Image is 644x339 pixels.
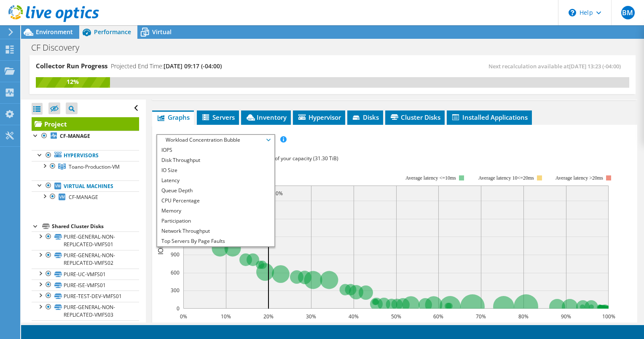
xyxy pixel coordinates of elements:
[157,165,274,175] li: IO Size
[32,280,139,291] a: PURE-ISE-VMFS01
[297,113,341,121] span: Hypervisor
[157,186,274,196] li: Queue Depth
[157,206,274,216] li: Memory
[111,62,222,71] h4: Projected End Time:
[433,313,443,320] text: 60%
[157,145,274,155] li: IOPS
[602,313,615,320] text: 100%
[69,163,120,170] span: Toano-Production-VM
[451,113,528,121] span: Installed Applications
[171,269,180,276] text: 600
[171,287,180,294] text: 300
[157,175,274,186] li: Latency
[161,135,270,145] span: Workload Concentration Bubble
[352,113,379,121] span: Disks
[177,305,180,312] text: 0
[94,28,131,36] span: Performance
[32,131,139,142] a: CF-MANAGE
[32,320,139,331] a: PURE-PDW-VMFS01
[306,313,316,320] text: 30%
[157,155,274,165] li: Disk Throughput
[32,161,139,172] a: Toano-Production-VM
[488,62,625,70] span: Next recalculation available at
[389,113,440,121] span: Cluster Disks
[245,113,287,121] span: Inventory
[32,191,139,202] a: CF-MANAGE
[152,28,172,36] span: Virtual
[561,313,571,320] text: 90%
[263,313,274,320] text: 20%
[52,221,139,231] div: Shared Cluster Disks
[32,269,139,280] a: PURE-UC-VMFS01
[180,313,187,320] text: 0%
[273,190,283,197] text: 20%
[32,302,139,320] a: PURE-GENERAL-NON-REPLICATED-VMFS03
[216,155,338,162] span: 63% of IOPS falls on 20% of your capacity (31.30 TiB)
[32,250,139,269] a: PURE-GENERAL-NON-REPLICATED-VMFS02
[69,194,98,201] span: CF-MANAGE
[157,216,274,226] li: Participation
[156,239,165,254] text: IOPS
[221,313,231,320] text: 10%
[32,117,139,131] a: Project
[201,113,235,121] span: Servers
[157,226,274,236] li: Network Throughput
[36,77,110,86] div: 12%
[60,132,90,140] b: CF-MANAGE
[32,180,139,191] a: Virtual Machines
[171,251,180,258] text: 900
[555,175,603,181] text: Average latency >20ms
[157,196,274,206] li: CPU Percentage
[518,313,529,320] text: 80%
[405,175,456,181] tspan: Average latency <=10ms
[391,313,401,320] text: 50%
[36,28,73,36] span: Environment
[27,43,92,52] h1: CF Discovery
[157,236,274,246] li: Top Servers By Page Faults
[156,113,190,121] span: Graphs
[32,231,139,250] a: PURE-GENERAL-NON-REPLICATED-VMFS01
[32,150,139,161] a: Hypervisors
[478,175,534,181] tspan: Average latency 10<=20ms
[164,62,222,70] span: [DATE] 09:17 (-04:00)
[569,62,621,70] span: [DATE] 13:23 (-04:00)
[476,313,486,320] text: 70%
[569,9,576,16] svg: \n
[32,291,139,301] a: PURE-TEST-DEV-VMFS01
[621,6,635,19] span: BM
[349,313,359,320] text: 40%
